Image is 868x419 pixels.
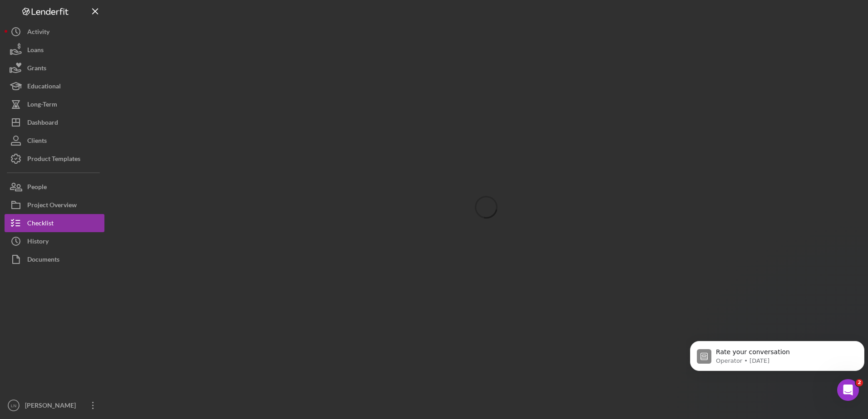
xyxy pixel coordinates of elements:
button: LN[PERSON_NAME] [5,396,104,414]
div: Educational [27,77,61,97]
button: Project Overview [5,196,104,214]
button: Checklist [5,214,104,232]
button: Clients [5,132,104,150]
button: Documents [5,250,104,268]
button: Loans [5,41,104,59]
iframe: Intercom live chat [837,379,859,401]
button: Grants [5,59,104,77]
button: Long-Term [5,95,104,113]
div: History [27,232,49,253]
div: Product Templates [27,150,80,170]
button: Product Templates [5,150,104,168]
button: People [5,178,104,196]
button: Educational [5,77,104,95]
button: Activity [5,23,104,41]
text: LN [11,403,16,408]
div: Grants [27,59,46,79]
div: [PERSON_NAME] [23,396,82,417]
iframe: Intercom notifications message [686,322,868,395]
div: Loans [27,41,44,61]
span: 2 [856,379,863,386]
div: Checklist [27,214,54,234]
div: People [27,178,47,198]
button: History [5,232,104,250]
div: Long-Term [27,95,57,116]
button: Dashboard [5,113,104,132]
div: Project Overview [27,196,77,216]
div: Dashboard [27,113,58,134]
div: Documents [27,250,59,271]
div: Clients [27,132,47,152]
div: Activity [27,23,49,43]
